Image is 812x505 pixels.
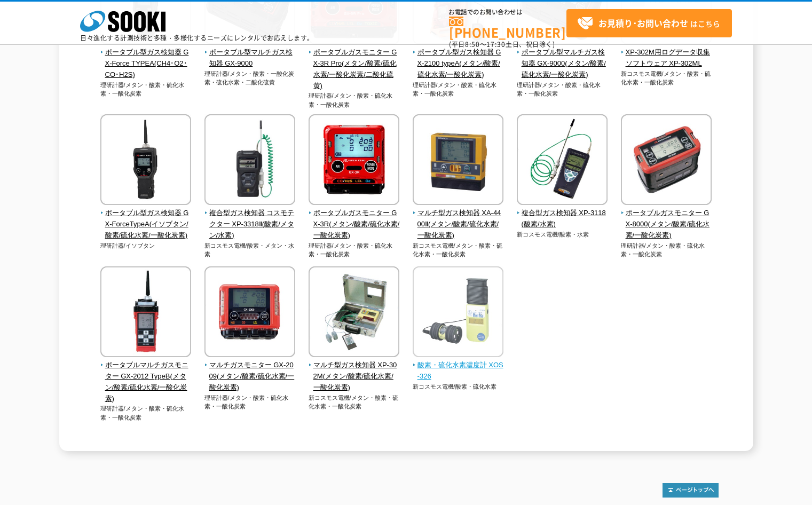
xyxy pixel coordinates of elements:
a: 複合型ガス検知器 コスモテクター XP-3318Ⅱ(酸素/メタン/水素) [204,198,296,241]
span: マルチガスモニター GX-2009(メタン/酸素/硫化水素/一酸化炭素) [204,360,296,393]
a: ポータブル型ガス検知器 GX-2100 typeA(メタン/酸素/硫化水素/一酸化炭素) [413,37,504,80]
p: 新コスモス電機/酸素・メタン・水素 [204,241,296,259]
img: ポータブルガスモニター GX-8000(メタン/酸素/硫化水素/一酸化炭素) [621,114,712,208]
img: ポータブルガスモニター GX-3R(メタン/酸素/硫化水素/一酸化炭素) [309,114,399,208]
span: XP-302M用ログデータ収集ソフトウェア XP-302ML [621,47,712,69]
span: ポータブル型ガス検知器 GX-2100 typeA(メタン/酸素/硫化水素/一酸化炭素) [413,47,504,80]
span: はこちら [577,15,720,31]
p: 新コスモス電機/メタン・酸素・硫化水素・一酸化炭素 [621,69,712,87]
span: ポータブル型ガス検知器 GX-Force TYPEA(CH4･O2･CO･H2S) [100,47,192,80]
p: 理研計器/イソブタン [100,241,192,250]
p: 理研計器/メタン・酸素・硫化水素・一酸化炭素 [309,91,400,109]
p: 理研計器/メタン・酸素・硫化水素・一酸化炭素 [621,241,712,259]
p: 理研計器/メタン・酸素・硫化水素・一酸化炭素 [100,81,192,98]
p: 新コスモス電機/酸素・硫化水素 [413,382,504,391]
span: 17:30 [486,40,506,49]
img: トップページへ [663,483,719,498]
a: ポータブルガスモニター GX-3R(メタン/酸素/硫化水素/一酸化炭素) [309,198,400,241]
span: マルチ型ガス検知器 XA-4400Ⅱ(メタン/酸素/硫化水素/一酸化炭素) [413,208,504,241]
img: ポータブル型ガス検知器 GX-ForceTypeA(イソブタン/酸素/硫化水素/一酸化炭素) [100,114,191,208]
img: ポータブルマルチガスモニター GX-2012 TypeB(メタン/酸素/硫化水素/一酸化炭素) [100,266,191,360]
span: ポータブル型マルチガス検知器 GX-9000(メタン/酸素/硫化水素/一酸化炭素) [517,47,608,80]
p: 理研計器/メタン・酸素・一酸化炭素・硫化水素・二酸化硫黄 [204,69,296,87]
a: XP-302M用ログデータ収集ソフトウェア XP-302ML [621,37,712,69]
img: 複合型ガス検知器 XP-3118(酸素/水素) [517,114,608,208]
span: (平日 ～ 土日、祝日除く) [449,40,555,49]
p: 理研計器/メタン・酸素・硫化水素・一酸化炭素 [309,241,400,259]
img: マルチ型ガス検知器 XA-4400Ⅱ(メタン/酸素/硫化水素/一酸化炭素) [413,114,503,208]
span: 酸素・硫化水素濃度計 XOS-326 [413,360,504,382]
p: 新コスモス電機/メタン・酸素・硫化水素・一酸化炭素 [309,393,400,411]
p: 理研計器/メタン・酸素・硫化水素・一酸化炭素 [100,404,192,422]
strong: お見積り･お問い合わせ [598,17,688,29]
a: お見積り･お問い合わせはこちら [566,9,732,37]
a: ポータブル型ガス検知器 GX-Force TYPEA(CH4･O2･CO･H2S) [100,37,192,80]
a: マルチガスモニター GX-2009(メタン/酸素/硫化水素/一酸化炭素) [204,350,296,393]
span: ポータブルマルチガスモニター GX-2012 TypeB(メタン/酸素/硫化水素/一酸化炭素) [100,360,192,404]
a: [PHONE_NUMBER] [449,17,566,38]
a: ポータブルガスモニター GX-3R Pro(メタン/酸素/硫化水素/一酸化炭素/二酸化硫黄) [309,37,400,91]
p: 日々進化する計測技術と多種・多様化するニーズにレンタルでお応えします。 [80,35,314,41]
span: ポータブル型ガス検知器 GX-ForceTypeA(イソブタン/酸素/硫化水素/一酸化炭素) [100,208,192,241]
p: 理研計器/メタン・酸素・硫化水素・一酸化炭素 [413,81,504,98]
img: 酸素・硫化水素濃度計 XOS-326 [413,266,503,360]
span: 複合型ガス検知器 XP-3118(酸素/水素) [517,208,608,230]
a: ポータブルマルチガスモニター GX-2012 TypeB(メタン/酸素/硫化水素/一酸化炭素) [100,350,192,404]
span: ポータブルガスモニター GX-3R Pro(メタン/酸素/硫化水素/一酸化炭素/二酸化硫黄) [309,47,400,91]
a: 酸素・硫化水素濃度計 XOS-326 [413,350,504,382]
span: マルチ型ガス検知器 XP-302M(メタン/酸素/硫化水素/一酸化炭素) [309,360,400,393]
a: マルチ型ガス検知器 XP-302M(メタン/酸素/硫化水素/一酸化炭素) [309,350,400,393]
span: 複合型ガス検知器 コスモテクター XP-3318Ⅱ(酸素/メタン/水素) [204,208,296,241]
p: 理研計器/メタン・酸素・硫化水素・一酸化炭素 [204,393,296,411]
p: 新コスモス電機/酸素・水素 [517,230,608,239]
p: 新コスモス電機/メタン・酸素・硫化水素・一酸化炭素 [413,241,504,259]
a: 複合型ガス検知器 XP-3118(酸素/水素) [517,198,608,230]
p: 理研計器/メタン・酸素・硫化水素・一酸化炭素 [517,81,608,98]
img: マルチガスモニター GX-2009(メタン/酸素/硫化水素/一酸化炭素) [204,266,295,360]
a: マルチ型ガス検知器 XA-4400Ⅱ(メタン/酸素/硫化水素/一酸化炭素) [413,198,504,241]
a: ポータブル型マルチガス検知器 GX-9000 [204,37,296,69]
span: 8:50 [465,40,480,49]
a: ポータブル型マルチガス検知器 GX-9000(メタン/酸素/硫化水素/一酸化炭素) [517,37,608,80]
a: ポータブル型ガス検知器 GX-ForceTypeA(イソブタン/酸素/硫化水素/一酸化炭素) [100,198,192,241]
a: ポータブルガスモニター GX-8000(メタン/酸素/硫化水素/一酸化炭素) [621,198,712,241]
span: ポータブル型マルチガス検知器 GX-9000 [204,47,296,69]
span: ポータブルガスモニター GX-3R(メタン/酸素/硫化水素/一酸化炭素) [309,208,400,241]
span: お電話でのお問い合わせは [449,9,566,15]
img: 複合型ガス検知器 コスモテクター XP-3318Ⅱ(酸素/メタン/水素) [204,114,295,208]
span: ポータブルガスモニター GX-8000(メタン/酸素/硫化水素/一酸化炭素) [621,208,712,241]
img: マルチ型ガス検知器 XP-302M(メタン/酸素/硫化水素/一酸化炭素) [309,266,399,360]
